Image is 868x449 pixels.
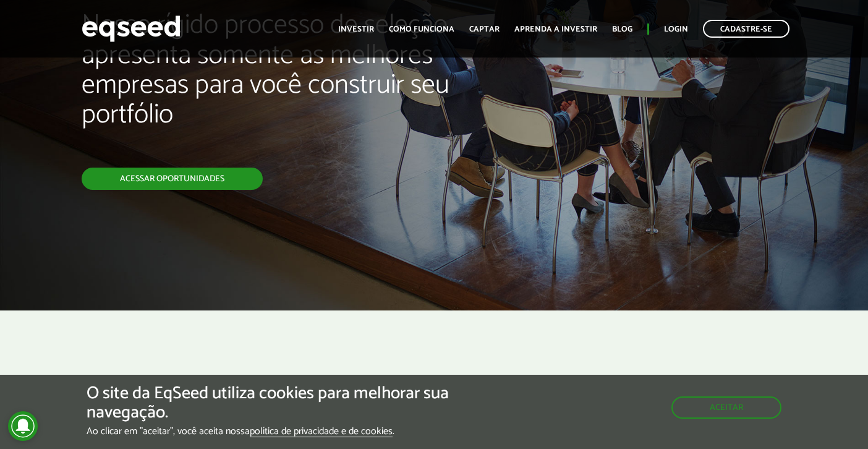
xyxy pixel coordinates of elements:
[469,25,500,33] a: Captar
[389,25,454,33] a: Como funciona
[250,427,393,437] a: política de privacidade e de cookies
[671,396,781,419] button: Aceitar
[338,25,374,33] a: Investir
[87,384,503,422] h5: O site da EqSeed utiliza cookies para melhorar sua navegação.
[703,20,789,38] a: Cadastre-se
[82,168,263,190] a: Acessar oportunidades
[82,11,497,168] h2: Nosso rígido processo de seleção apresenta somente as melhores empresas para você construir seu p...
[82,12,181,45] img: EqSeed
[514,25,597,33] a: Aprenda a investir
[612,25,632,33] a: Blog
[87,425,503,437] p: Ao clicar em "aceitar", você aceita nossa .
[664,25,688,33] a: Login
